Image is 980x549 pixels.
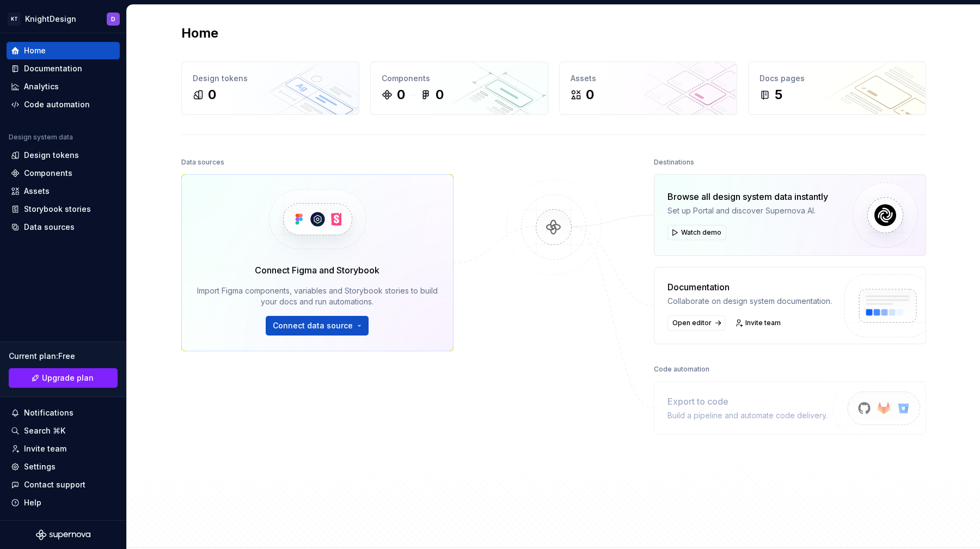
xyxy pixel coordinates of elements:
[181,62,359,115] a: Design tokens0
[559,62,737,115] a: Assets0
[24,81,59,92] div: Analytics
[7,404,120,422] button: Notifications
[7,182,120,200] a: Assets
[7,494,120,511] button: Help
[24,461,56,472] div: Settings
[9,368,118,388] button: Upgrade plan
[370,62,548,115] a: Components00
[2,7,124,30] button: KTKnightDesignD
[24,99,90,110] div: Code automation
[24,497,41,508] div: Help
[667,395,828,408] div: Export to code
[732,315,786,331] a: Invite team
[208,86,216,103] div: 0
[748,62,926,115] a: Docs pages5
[7,42,120,59] a: Home
[193,73,348,84] div: Design tokens
[273,320,353,331] span: Connect data source
[9,133,73,142] div: Design system data
[7,200,120,218] a: Storybook stories
[24,186,50,197] div: Assets
[181,25,218,42] h2: Home
[667,190,828,203] div: Browse all design system data instantly
[25,14,76,25] div: KnightDesign
[197,285,438,307] div: Import Figma components, variables and Storybook stories to build your docs and run automations.
[111,15,115,23] div: D
[7,218,120,236] a: Data sources
[266,316,369,335] button: Connect data source
[667,280,832,294] div: Documentation
[8,13,21,26] div: KT
[24,63,82,74] div: Documentation
[7,96,120,113] a: Code automation
[667,205,828,216] div: Set up Portal and discover Supernova AI.
[7,440,120,457] a: Invite team
[24,479,85,490] div: Contact support
[24,407,73,418] div: Notifications
[436,86,444,103] div: 0
[571,73,726,84] div: Assets
[7,147,120,164] a: Design tokens
[24,204,91,215] div: Storybook stories
[667,225,726,240] button: Watch demo
[24,443,66,454] div: Invite team
[7,458,120,475] a: Settings
[7,422,120,440] button: Search ⌘K
[654,155,694,170] div: Destinations
[759,73,915,84] div: Docs pages
[654,362,709,377] div: Code automation
[7,78,120,95] a: Analytics
[382,73,537,84] div: Components
[24,168,72,179] div: Components
[255,264,379,277] div: Connect Figma and Storybook
[667,315,725,331] a: Open editor
[7,164,120,182] a: Components
[36,529,90,540] svg: Supernova Logo
[24,425,65,436] div: Search ⌘K
[24,222,75,233] div: Data sources
[775,86,782,103] div: 5
[181,155,224,170] div: Data sources
[586,86,594,103] div: 0
[745,319,781,327] span: Invite team
[681,228,721,237] span: Watch demo
[667,296,832,307] div: Collaborate on design system documentation.
[9,351,118,362] div: Current plan : Free
[667,410,828,421] div: Build a pipeline and automate code delivery.
[7,60,120,77] a: Documentation
[397,86,405,103] div: 0
[672,319,712,327] span: Open editor
[7,476,120,493] button: Contact support
[24,150,79,161] div: Design tokens
[42,373,94,383] span: Upgrade plan
[24,45,46,56] div: Home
